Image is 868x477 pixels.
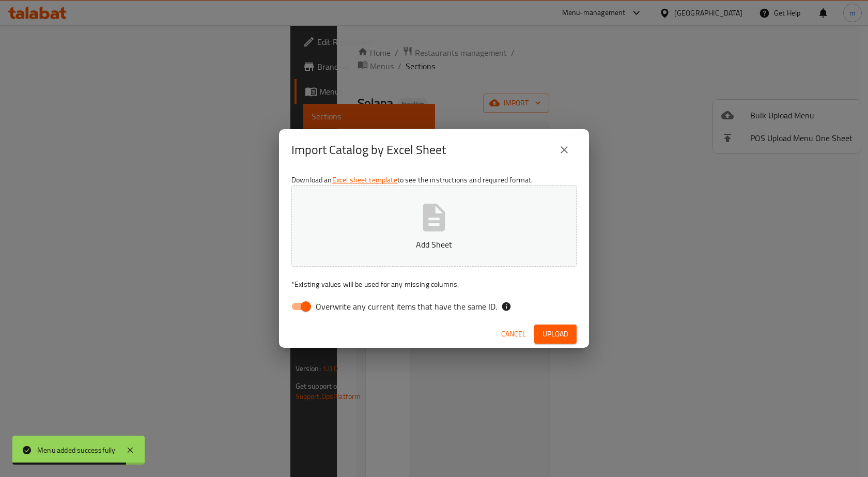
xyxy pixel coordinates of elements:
span: Cancel [501,328,526,341]
a: Excel sheet template [332,173,397,187]
span: Upload [542,328,568,341]
button: Add Sheet [291,185,577,267]
svg: If the overwrite option isn't selected, then the items that match an existing ID will be ignored ... [501,301,512,312]
button: close [552,137,577,162]
h2: Import Catalog by Excel Sheet [291,142,446,158]
p: Existing values will be used for any missing columns. [291,279,577,289]
button: Cancel [497,325,530,344]
button: Upload [534,325,577,344]
div: Menu added successfully [37,444,116,456]
div: Download an to see the instructions and required format. [279,171,589,320]
span: Overwrite any current items that have the same ID. [316,300,497,313]
p: Add Sheet [307,238,561,251]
